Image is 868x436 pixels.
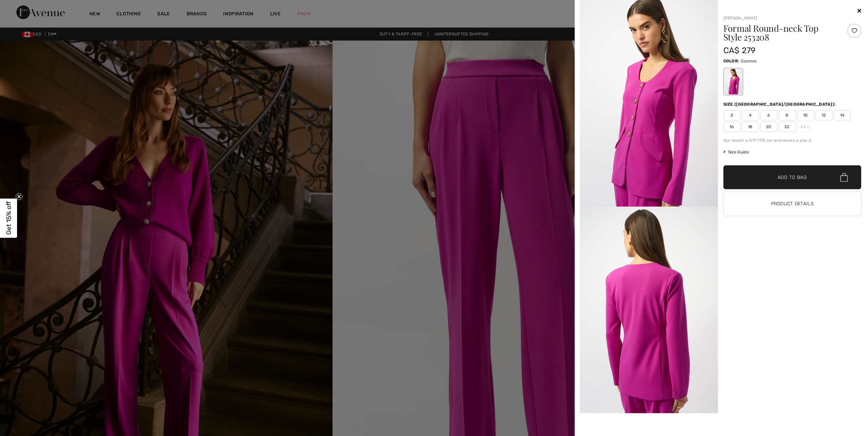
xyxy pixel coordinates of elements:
[797,110,814,120] span: 10
[741,59,757,63] span: Cosmos
[779,110,796,120] span: 8
[807,125,810,129] img: ring-m.svg
[723,46,756,55] span: CA$ 279
[742,110,759,120] span: 4
[723,16,757,20] a: [PERSON_NAME]
[760,122,777,132] span: 20
[760,110,777,120] span: 6
[723,122,740,132] span: 16
[834,110,851,120] span: 14
[778,174,807,181] span: Add to Bag
[724,69,742,94] div: Cosmos
[779,122,796,132] span: 22
[723,149,749,155] span: Size Guide
[723,192,862,216] button: Product Details
[16,193,23,200] button: Close teaser
[15,5,29,11] span: Chat
[797,122,814,132] span: 24
[723,110,740,120] span: 2
[815,110,833,120] span: 12
[840,173,848,182] img: Bag.svg
[723,101,837,107] div: Size ([GEOGRAPHIC_DATA]/[GEOGRAPHIC_DATA]):
[723,24,838,42] h1: Formal Round-neck Top Style 253208
[723,165,862,189] button: Add to Bag
[723,137,862,144] div: Our model is 5'9"/175 cm and wears a size 6.
[723,59,739,63] span: Color:
[5,201,13,235] span: Get 15% off
[742,122,759,132] span: 18
[580,207,718,413] img: joseph-ribkoff-jackets-blazers-cosmos_253208a_2_8ec0_search.jpg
